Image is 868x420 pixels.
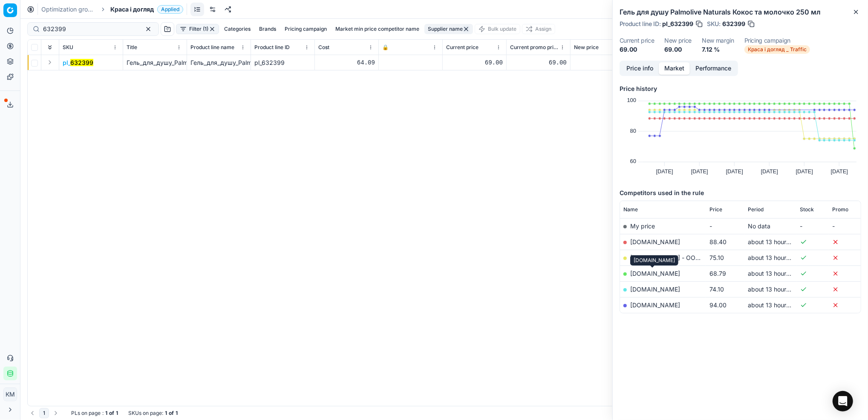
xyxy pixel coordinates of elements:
[165,410,167,417] strong: 1
[27,408,37,418] button: Go to previous page
[630,238,680,245] a: [DOMAIN_NAME]
[748,206,764,213] span: Period
[70,59,93,66] mark: 632399
[318,58,375,67] div: 64.09
[831,168,848,175] text: [DATE]
[63,44,73,51] span: SKU
[510,44,558,51] span: Current promo price
[332,24,423,34] button: Market min price competitor name
[800,206,814,213] span: Stock
[726,168,743,175] text: [DATE]
[709,206,722,213] span: Price
[176,410,178,417] strong: 1
[45,42,55,52] button: Expand all
[382,44,389,51] span: 🔒
[620,38,654,44] dt: Current price
[620,7,861,17] h2: Гель для душу Palmolive Naturals Кокос та молочко 250 мл
[707,21,721,27] span: SKU :
[623,206,638,213] span: Name
[446,44,479,51] span: Current price
[709,286,724,293] span: 74.10
[706,218,744,234] td: -
[109,410,114,417] strong: of
[630,286,680,293] a: [DOMAIN_NAME]
[630,128,636,134] text: 80
[475,24,520,34] button: Bulk update
[620,21,660,27] span: Product line ID :
[662,20,693,28] span: pl_632399
[630,301,680,309] a: [DOMAIN_NAME]
[71,410,101,417] span: PLs on page
[691,168,708,175] text: [DATE]
[3,388,17,401] button: КM
[796,168,813,175] text: [DATE]
[702,45,734,54] dd: 7.12 %
[110,5,183,14] span: Краса і доглядApplied
[702,38,734,44] dt: New margin
[27,408,61,418] nav: pagination
[41,5,183,14] nav: breadcrumb
[522,24,555,34] button: Assign
[630,270,680,277] a: [DOMAIN_NAME]
[630,222,655,230] span: My price
[71,410,118,417] div: :
[748,286,802,293] span: about 13 hours ago
[254,58,311,67] div: pl_632399
[748,238,802,245] span: about 13 hours ago
[748,270,802,277] span: about 13 hours ago
[176,24,219,34] button: Filter (1)
[664,45,692,54] dd: 69.00
[128,410,163,417] span: SKUs on page :
[110,5,154,14] span: Краса і догляд
[127,59,307,66] span: Гель_для_душу_Palmolive_Naturals_Кокос_та_молочко_250_мл
[116,410,118,417] strong: 1
[748,301,802,309] span: about 13 hours ago
[690,62,737,75] button: Performance
[39,408,49,418] button: 1
[281,24,330,34] button: Pricing campaign
[832,206,848,213] span: Promo
[744,45,810,54] span: Краса і догляд _ Traffic
[446,58,503,67] div: 69.00
[41,5,96,14] a: Optimization groups
[157,5,183,14] span: Applied
[621,62,659,75] button: Price info
[709,254,724,261] span: 75.10
[424,24,473,34] button: Supplier name
[510,58,567,67] div: 69.00
[829,218,861,234] td: -
[833,391,853,411] div: Open Intercom Messenger
[51,408,61,418] button: Go to next page
[105,410,107,417] strong: 1
[709,270,726,277] span: 68.79
[318,44,329,51] span: Cost
[630,158,636,164] text: 60
[664,38,692,44] dt: New price
[127,44,137,51] span: Title
[574,44,599,51] span: New price
[630,254,742,261] a: [DOMAIN_NAME] - ООО «Эпицентр К»
[190,58,247,67] div: Гель_для_душу_Palmolive_Naturals_Кокос_та_молочко_250_мл
[4,388,17,401] span: КM
[63,58,93,67] button: pl_632399
[709,238,727,245] span: 88.40
[221,24,254,34] button: Categories
[620,85,861,93] h5: Price history
[63,58,93,67] span: pl_
[761,168,778,175] text: [DATE]
[748,254,802,261] span: about 13 hours ago
[620,189,861,197] h5: Competitors used in the rule
[630,255,678,265] div: [DOMAIN_NAME]
[709,301,727,309] span: 94.00
[620,45,654,54] dd: 69.00
[45,57,55,67] button: Expand
[43,25,136,33] input: Search by SKU or title
[256,24,280,34] button: Brands
[254,44,290,51] span: Product line ID
[797,218,829,234] td: -
[190,44,234,51] span: Product line name
[722,20,745,28] span: 632399
[659,62,690,75] button: Market
[169,410,174,417] strong: of
[744,38,810,44] dt: Pricing campaign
